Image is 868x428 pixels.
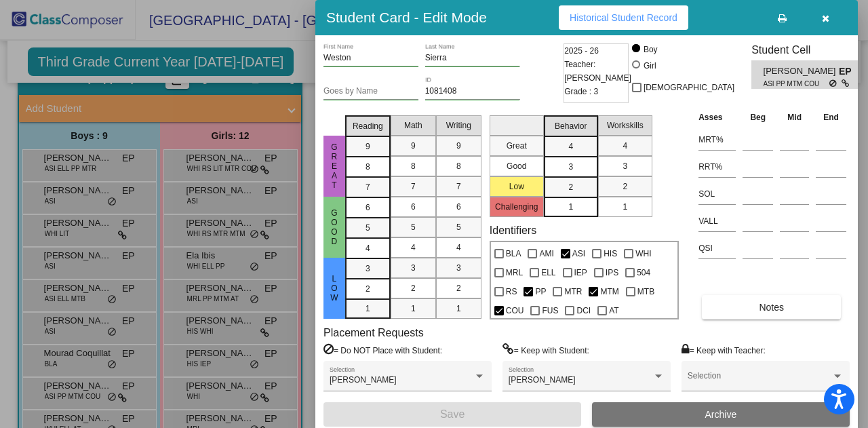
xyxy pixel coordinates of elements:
span: 3 [623,160,627,172]
span: PP [535,284,546,300]
span: MTM [600,284,618,300]
button: Archive [592,402,850,427]
span: Workskills [607,119,644,132]
span: ASI PP MTM COU [764,79,829,89]
label: Identifiers [490,224,536,237]
span: 3 [366,262,370,275]
span: 2025 - 26 [564,44,599,58]
span: FUS [542,303,558,319]
label: = Do NOT Place with Student: [323,343,442,357]
input: Enter ID [425,87,520,96]
span: 9 [366,140,370,153]
span: MRL [506,265,523,281]
span: 5 [366,222,370,234]
span: COU [506,303,524,319]
span: 7 [411,180,416,193]
span: Good [328,208,340,246]
span: 6 [456,201,461,213]
button: Historical Student Record [559,5,688,30]
span: ASI [572,246,585,262]
span: [PERSON_NAME] [764,64,839,79]
input: assessment [698,184,736,204]
span: BLA [506,246,521,262]
span: 5 [456,221,461,233]
span: 2 [568,181,573,193]
button: Save [323,402,581,427]
th: Asses [695,110,739,125]
span: MTR [564,284,582,300]
span: AMI [539,246,553,262]
span: Archive [705,409,737,420]
span: Notes [759,302,784,313]
span: Teacher: [PERSON_NAME] [564,58,631,85]
span: 1 [568,201,573,213]
span: 4 [411,241,416,254]
span: 6 [366,201,370,214]
span: 4 [366,242,370,254]
input: assessment [698,157,736,177]
span: HIS [604,246,617,262]
input: assessment [698,211,736,231]
label: = Keep with Student: [502,343,589,357]
th: Mid [776,110,812,125]
input: assessment [698,130,736,150]
span: 7 [456,180,461,193]
span: 1 [623,201,627,213]
span: 4 [623,140,627,152]
input: goes by name [323,87,418,96]
h3: Student Card - Edit Mode [326,9,487,26]
span: 8 [456,160,461,172]
label: = Keep with Teacher: [682,343,766,357]
span: WHI [635,246,651,262]
span: 2 [623,180,627,193]
span: 6 [411,201,416,213]
span: [PERSON_NAME] [330,375,397,385]
span: 8 [411,160,416,172]
span: Math [404,119,422,132]
span: 2 [366,283,370,295]
span: Historical Student Record [570,12,677,23]
span: Behavior [555,120,587,132]
span: 4 [568,140,573,153]
span: DCI [576,303,591,319]
span: Great [328,142,340,190]
span: RS [506,284,517,300]
span: Low [328,274,340,303]
span: MTB [637,284,654,300]
span: EP [839,64,858,79]
th: End [812,110,850,125]
span: [DEMOGRAPHIC_DATA] [644,79,734,96]
span: 3 [411,262,416,274]
span: [PERSON_NAME] [509,375,576,385]
span: 3 [456,262,461,274]
span: Reading [353,120,383,132]
span: 1 [366,303,370,315]
div: Boy [643,43,658,56]
th: Beg [739,110,776,125]
button: Notes [702,295,841,319]
span: 1 [411,303,416,315]
span: 2 [411,282,416,294]
span: 7 [366,181,370,193]
span: 9 [411,140,416,152]
span: 5 [411,221,416,233]
span: 8 [366,161,370,173]
span: IEP [574,265,587,281]
span: 9 [456,140,461,152]
span: ELL [541,265,555,281]
span: Writing [446,119,471,132]
span: Grade : 3 [564,85,598,98]
label: Placement Requests [323,326,424,339]
span: IPS [606,265,618,281]
span: Save [440,408,465,420]
span: 504 [637,265,650,281]
span: 1 [456,303,461,315]
span: 2 [456,282,461,294]
span: 4 [456,241,461,254]
input: assessment [698,238,736,258]
div: Girl [643,60,656,72]
span: 3 [568,161,573,173]
span: AT [609,303,618,319]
